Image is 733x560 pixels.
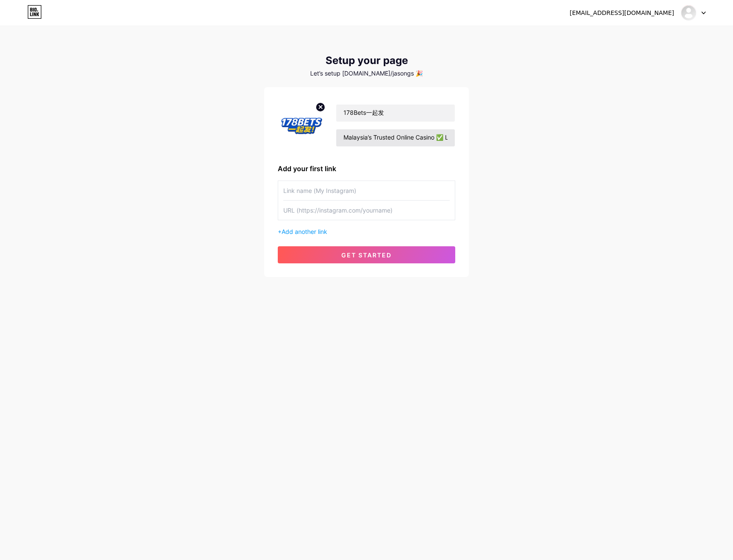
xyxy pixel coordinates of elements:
[283,181,450,200] input: Link name (My Instagram)
[264,70,469,77] div: Let’s setup [DOMAIN_NAME]/jasongs 🎉
[278,246,455,263] button: get started
[336,129,455,146] input: bio
[341,251,392,259] span: get started
[264,55,469,67] div: Setup your page
[278,163,455,174] div: Add your first link
[282,228,327,235] span: Add another link
[570,9,674,17] div: [EMAIL_ADDRESS][DOMAIN_NAME]
[336,105,455,122] input: Your name
[278,227,455,236] div: +
[681,5,697,21] img: Jason
[278,101,326,150] img: profile pic
[283,201,450,220] input: URL (https://instagram.com/yourname)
